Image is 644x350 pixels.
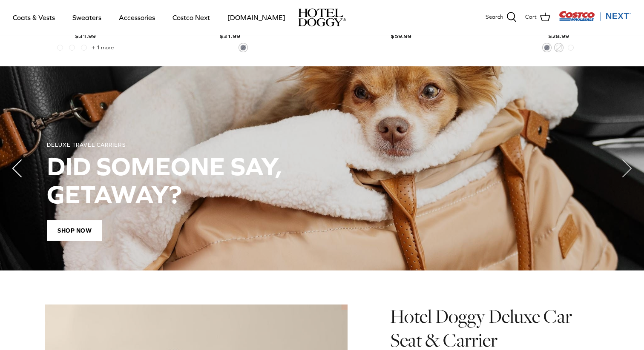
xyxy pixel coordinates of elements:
a: Sweaters [65,3,109,32]
a: hoteldoggy.com hoteldoggycom [298,9,346,26]
span: Shop Now [47,220,102,241]
span: Cart [525,13,537,22]
div: DELUXE TRAVEL CARRIERS [47,142,597,149]
h2: DID SOMEONE SAY, GETAWAY? [47,152,597,208]
a: Cart [525,12,550,23]
a: Costco Next [165,3,218,32]
span: + 1 more [92,45,114,51]
img: hoteldoggycom [298,9,346,26]
a: [DOMAIN_NAME] [220,3,293,32]
a: Coats & Vests [5,3,63,32]
a: Accessories [111,3,163,32]
span: Search [486,13,503,22]
a: Search [486,12,517,23]
a: Visit Costco Next [559,16,631,23]
img: Costco Next [559,11,631,21]
button: Next [610,151,644,185]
